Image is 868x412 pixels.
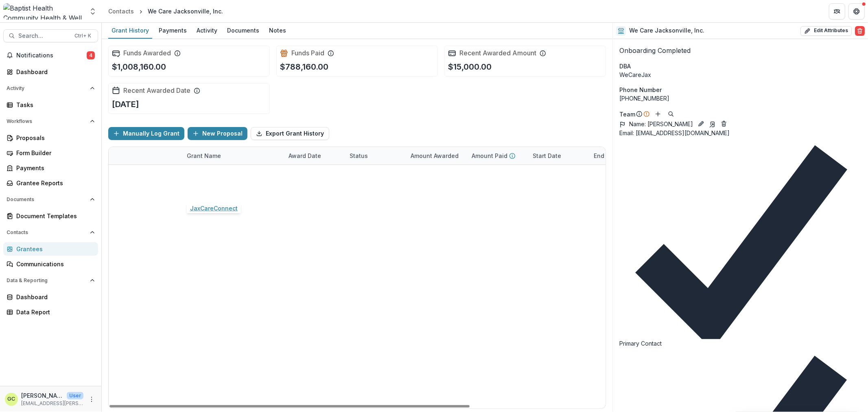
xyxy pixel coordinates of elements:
[3,3,84,20] img: Baptist Health Community Health & Well Being logo
[3,82,98,95] button: Open Activity
[284,147,345,164] div: Award Date
[666,109,676,119] button: Search
[709,120,716,128] a: Go to contact
[629,120,693,128] a: Name: [PERSON_NAME]
[3,65,98,79] a: Dashboard
[3,49,98,62] button: Notifications4
[182,151,226,160] div: Grant Name
[87,3,98,20] button: Open entity switcher
[619,129,730,137] a: Email: [EMAIL_ADDRESS][DOMAIN_NAME]
[8,397,15,402] div: Glenwood Charles
[16,260,92,268] div: Communications
[16,52,87,59] span: Notifications
[67,392,83,399] p: User
[3,115,98,128] button: Open Workflows
[848,3,865,20] button: Get Help
[16,101,92,109] div: Tasks
[3,242,98,256] a: Grantees
[7,85,87,91] span: Activity
[406,147,467,164] div: Amount Awarded
[3,209,98,223] a: Document Templates
[619,120,626,128] button: Flag
[528,147,589,164] div: Start Date
[3,274,98,287] button: Open Data & Reporting
[123,49,171,57] h2: Funds Awarded
[18,33,70,39] span: Search...
[3,290,98,304] a: Dashboard
[108,7,134,15] div: Contacts
[16,164,92,172] div: Payments
[291,49,324,57] h2: Funds Paid
[619,340,662,347] span: Primary Contact
[16,179,92,187] div: Grantee Reports
[448,61,492,73] p: $15,000.00
[467,147,528,164] div: Amount Paid
[87,51,95,59] span: 4
[108,127,184,140] button: Manually Log Grant
[21,400,83,407] p: [EMAIL_ADDRESS][PERSON_NAME][DOMAIN_NAME]
[345,147,406,164] div: Status
[829,3,845,20] button: Partners
[155,24,190,36] div: Payments
[800,26,852,36] button: Edit Attributes
[193,23,221,39] a: Activity
[619,85,662,94] span: Phone Number
[148,7,223,15] div: We Care Jacksonville, Inc.
[251,127,329,140] button: Export Grant History
[528,151,566,160] div: Start Date
[589,147,650,164] div: End Date
[280,61,328,73] p: $788,160.00
[21,391,63,400] p: [PERSON_NAME]
[3,193,98,206] button: Open Documents
[589,151,624,160] div: End Date
[7,118,87,124] span: Workflows
[105,5,226,17] nav: breadcrumb
[16,293,92,301] div: Dashboard
[345,151,373,160] div: Status
[224,24,262,36] div: Documents
[108,24,152,36] div: Grant History
[619,129,634,136] span: Email:
[266,24,289,36] div: Notes
[284,151,326,160] div: Award Date
[3,176,98,190] a: Grantee Reports
[459,49,536,57] h2: Recent Awarded Amount
[619,110,635,118] p: Team
[3,257,98,271] a: Communications
[182,147,284,164] div: Grant Name
[155,23,190,39] a: Payments
[16,134,92,142] div: Proposals
[3,161,98,175] a: Payments
[3,29,98,42] button: Search...
[73,31,93,40] div: Ctrl + K
[619,70,861,79] div: WeCareJax
[224,23,262,39] a: Documents
[123,87,190,94] h2: Recent Awarded Date
[16,308,92,316] div: Data Report
[112,61,166,73] p: $1,008,160.00
[108,23,152,39] a: Grant History
[266,23,289,39] a: Notes
[112,98,139,110] p: [DATE]
[619,94,861,103] div: [PHONE_NUMBER]
[3,226,98,239] button: Open Contacts
[7,197,87,202] span: Documents
[619,46,691,55] span: Onboarding Completed
[87,394,96,404] button: More
[188,127,247,140] button: New Proposal
[629,120,693,128] p: [PERSON_NAME]
[16,212,92,220] div: Document Templates
[16,149,92,157] div: Form Builder
[16,245,92,253] div: Grantees
[3,98,98,112] a: Tasks
[16,68,92,76] div: Dashboard
[619,62,631,70] span: DBA
[7,230,87,235] span: Contacts
[653,109,663,119] button: Add
[105,5,137,17] a: Contacts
